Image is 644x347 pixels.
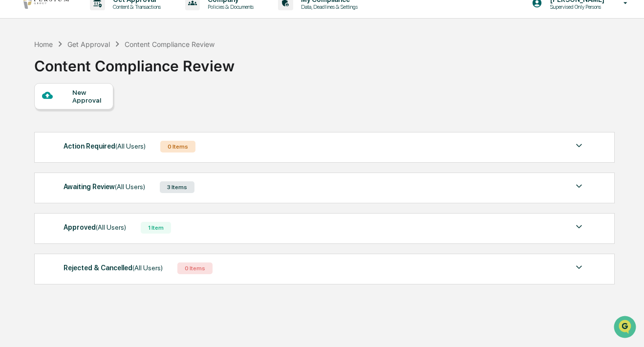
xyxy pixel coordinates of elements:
[64,221,126,234] div: Approved
[67,119,125,137] a: 🗄️Attestations
[33,75,160,85] div: Start new chat
[177,262,213,274] div: 0 Items
[71,124,79,132] div: 🗄️
[132,264,163,272] span: (All Users)
[573,140,585,152] img: caret
[166,78,178,89] button: Start new chat
[33,85,124,92] div: We're available if you need us!
[105,3,166,10] p: Content & Transactions
[115,183,145,191] span: (All Users)
[160,141,195,152] div: 0 Items
[67,40,110,48] div: Get Approval
[160,181,194,193] div: 3 Items
[64,180,145,193] div: Awaiting Review
[20,142,62,152] span: Data Lookup
[613,315,639,341] iframe: Open customer support
[10,124,18,132] div: 🖐️
[10,143,18,151] div: 🔎
[96,223,126,231] span: (All Users)
[125,40,215,48] div: Content Compliance Review
[542,3,609,10] p: Supervised Only Persons
[72,88,105,104] div: New Approval
[141,222,171,234] div: 1 Item
[97,166,118,173] span: Pylon
[34,40,53,48] div: Home
[293,3,363,10] p: Data, Deadlines & Settings
[64,261,163,274] div: Rejected & Cancelled
[200,3,258,10] p: Policies & Documents
[573,221,585,233] img: caret
[6,119,67,137] a: 🖐️Preclearance
[573,180,585,192] img: caret
[115,142,146,150] span: (All Users)
[69,165,118,173] a: Powered byPylon
[10,21,178,36] p: How can we help?
[20,123,63,133] span: Preclearance
[81,123,121,133] span: Attestations
[34,49,235,75] div: Content Compliance Review
[10,75,27,92] img: 1746055101610-c473b297-6a78-478c-a979-82029cc54cd1
[573,261,585,273] img: caret
[6,138,65,155] a: 🔎Data Lookup
[64,140,146,152] div: Action Required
